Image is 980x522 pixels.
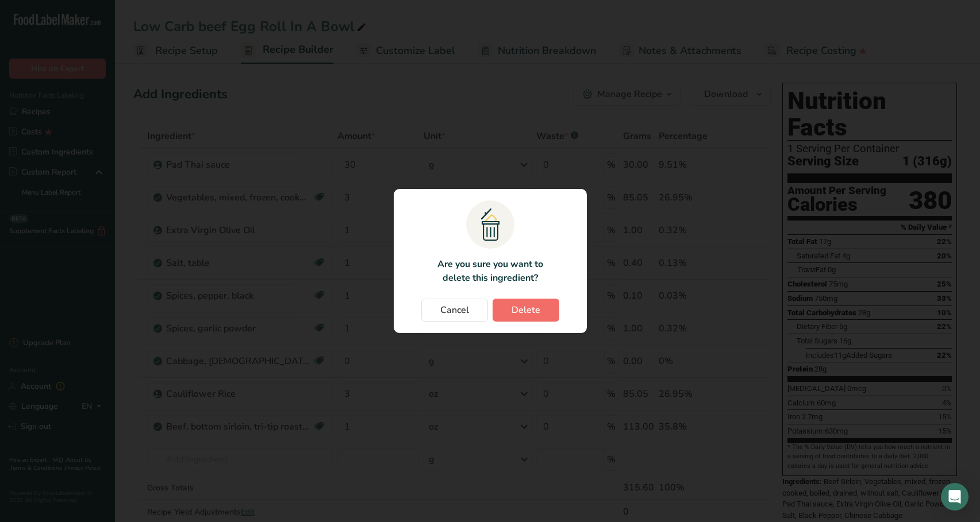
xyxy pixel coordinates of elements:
[440,303,469,317] span: Cancel
[941,483,969,511] div: Open Intercom Messenger
[493,299,559,322] button: Delete
[421,299,488,322] button: Cancel
[431,257,549,285] p: Are you sure you want to delete this ingredient?
[512,303,540,317] span: Delete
